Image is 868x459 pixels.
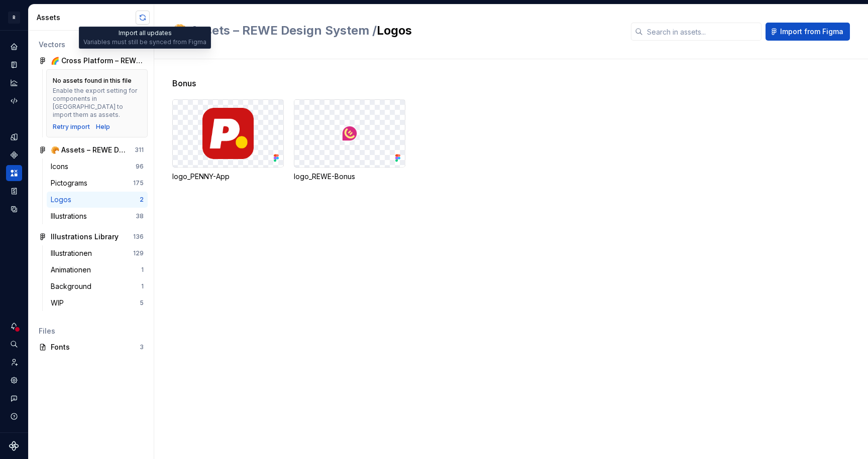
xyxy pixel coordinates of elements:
button: R [2,7,26,28]
div: 136 [133,233,144,241]
div: 🥐 Assets – REWE Design System [51,145,126,155]
a: Illustrations Library136 [35,229,148,245]
div: 1 [141,266,144,274]
a: 🥐 Assets – REWE Design System311 [35,142,148,158]
div: 311 [135,146,144,154]
button: Contact support [6,390,22,406]
div: 129 [133,249,144,257]
div: Pictograms [51,178,91,188]
a: Components [6,147,22,163]
a: Illustrationen129 [47,245,148,261]
div: 5 [140,299,144,307]
div: 2 [140,196,144,204]
div: logo_PENNY-App [172,172,284,182]
div: Animationen [51,265,95,275]
button: Import from Figma [766,23,850,41]
a: 🌈 Cross Platform – REWE Design System [35,53,148,69]
div: logo_REWE-Bonus [294,172,405,182]
a: Analytics [6,75,22,91]
a: Illustrations38 [47,208,148,224]
a: Icons96 [47,159,148,175]
a: Data sources [6,201,22,217]
button: Retry import [53,123,90,131]
div: Background [51,281,95,291]
div: 38 [136,212,144,220]
div: Import all updates [79,27,211,49]
h2: Logos [172,23,619,39]
a: Design tokens [6,129,22,145]
a: Settings [6,372,22,388]
div: 🌈 Cross Platform – REWE Design System [51,56,144,66]
a: Home [6,39,22,55]
button: Notifications [6,318,22,334]
div: Illustrationen [51,248,96,258]
div: Assets [37,13,136,23]
span: 🥐 Assets – REWE Design System / [172,23,377,38]
a: Storybook stories [6,183,22,199]
div: No assets found in this file [53,77,132,85]
div: Illustrations [51,211,91,221]
a: Background1 [47,278,148,294]
a: Logos2 [47,192,148,208]
a: Assets [6,165,22,181]
div: Logos [51,195,75,205]
a: Animationen1 [47,262,148,278]
div: 96 [136,163,144,171]
span: Import from Figma [780,27,843,37]
a: Pictograms175 [47,175,148,191]
a: Code automation [6,93,22,109]
a: Fonts3 [35,339,148,355]
div: Vectors [39,40,144,50]
a: Documentation [6,57,22,73]
div: 1 [141,282,144,290]
div: 175 [133,179,144,187]
a: Invite team [6,354,22,370]
div: Illustrations Library [51,232,119,242]
div: R [8,12,20,24]
a: WIP5 [47,295,148,311]
span: Bonus [172,77,196,89]
div: Fonts [51,342,140,352]
div: Icons [51,162,72,172]
a: Help [96,123,110,131]
button: Search ⌘K [6,336,22,352]
div: Enable the export setting for components in [GEOGRAPHIC_DATA] to import them as assets. [53,87,141,119]
div: WIP [51,298,68,308]
div: Files [39,326,144,336]
div: 3 [140,343,144,351]
div: Variables must still be synced from Figma [83,38,206,46]
svg: Supernova Logo [9,441,19,451]
input: Search in assets... [643,23,762,41]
